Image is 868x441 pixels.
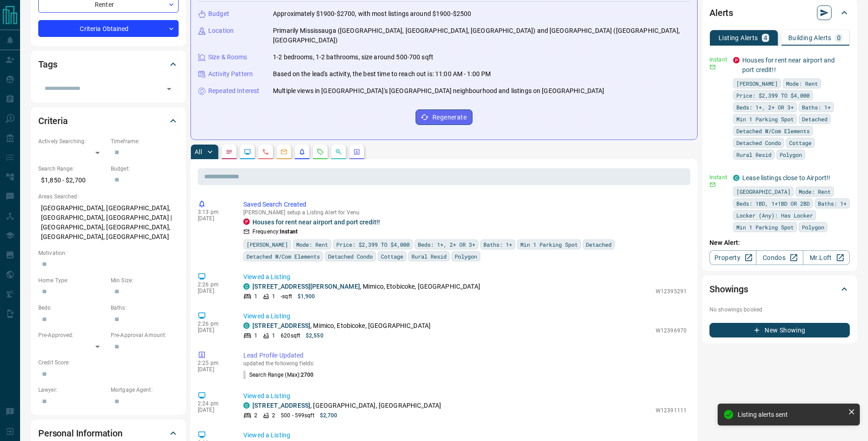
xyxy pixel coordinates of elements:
p: Viewed a Listing [243,391,687,401]
span: Mode: Rent [296,240,328,249]
span: Detached [586,240,611,249]
a: Houses for rent near airport and port credit!! [742,57,835,73]
p: 2:26 pm [198,321,230,327]
p: No showings booked [709,306,850,314]
p: New Alert: [709,238,850,248]
div: Showings [709,278,850,300]
p: 620 sqft [281,332,300,340]
p: Building Alerts [788,35,832,41]
h2: Criteria [38,114,68,128]
p: W12395291 [656,287,687,296]
a: Mr.Loft [803,250,850,265]
p: [DATE] [198,288,230,294]
span: Detached Condo [736,138,781,147]
p: Instant [709,56,728,64]
p: Repeated Interest [208,86,259,96]
p: Mortgage Agent: [111,386,179,394]
p: Search Range: [38,165,106,173]
span: Mode: Rent [786,79,818,88]
p: Baths: [111,304,179,312]
h2: Tags [38,57,57,72]
span: Baths: 1+ [802,103,831,112]
svg: Emails [280,148,288,156]
span: Cottage [381,252,403,261]
strong: Instant [280,228,298,235]
p: Lead Profile Updated [243,351,687,360]
p: Multiple views in [GEOGRAPHIC_DATA]'s [GEOGRAPHIC_DATA] neighbourhood and listings on [GEOGRAPHIC... [273,86,605,96]
p: [GEOGRAPHIC_DATA], [GEOGRAPHIC_DATA], [GEOGRAPHIC_DATA], [GEOGRAPHIC_DATA] | [GEOGRAPHIC_DATA], [... [38,201,179,244]
p: Lawyer: [38,386,106,394]
svg: Agent Actions [353,148,360,156]
span: [GEOGRAPHIC_DATA] [736,187,791,196]
svg: Notes [226,148,233,156]
div: Criteria [38,110,179,132]
p: 1 [272,292,275,301]
p: 2:25 pm [198,360,230,366]
p: 2:24 pm [198,400,230,407]
span: Min 1 Parking Spot [520,240,578,249]
p: Based on the lead's activity, the best time to reach out is: 11:00 AM - 1:00 PM [273,69,491,79]
p: [DATE] [198,215,230,222]
p: [PERSON_NAME] setup a Listing Alert for Venu [243,209,687,216]
a: Property [709,250,756,265]
div: Criteria Obtained [38,20,179,37]
span: Baths: 1+ [483,240,512,249]
p: - sqft [281,292,292,301]
p: Budget [208,9,229,19]
p: Viewed a Listing [243,272,687,282]
p: updated the following fields: [243,360,687,367]
button: Open [163,83,175,95]
p: 0 [837,35,841,41]
span: Rural Resid [736,150,771,159]
p: $2,700 [320,411,338,420]
span: [PERSON_NAME] [247,240,288,249]
span: Cottage [789,138,812,147]
div: property.ca [243,218,250,225]
svg: Listing Alerts [298,148,306,156]
p: Home Type: [38,276,106,285]
span: Beds: 1+, 2+ OR 3+ [418,240,475,249]
p: $1,900 [298,292,315,301]
p: , Mimico, Etobicoke, [GEOGRAPHIC_DATA] [252,282,480,291]
p: [DATE] [198,327,230,333]
p: Beds: [38,304,106,312]
p: 1 [254,332,257,340]
a: [STREET_ADDRESS] [252,322,310,329]
p: 1 [254,292,257,301]
p: Instant [709,173,728,182]
svg: Calls [262,148,269,156]
span: Min 1 Parking Spot [736,223,794,232]
div: Listing alerts sent [738,411,844,418]
p: 4 [764,35,767,41]
p: Min Size: [111,276,179,285]
p: Primarily Mississauga ([GEOGRAPHIC_DATA], [GEOGRAPHIC_DATA], [GEOGRAPHIC_DATA]) and [GEOGRAPHIC_D... [273,26,690,45]
span: Price: $2,399 TO $4,000 [336,240,410,249]
p: Saved Search Created [243,200,687,209]
a: [STREET_ADDRESS] [252,402,310,409]
p: Approximately $1900-$2700, with most listings around $1900-$2500 [273,9,471,19]
svg: Email [709,64,716,70]
span: [PERSON_NAME] [736,79,778,88]
div: condos.ca [243,283,250,290]
p: Location [208,26,234,36]
div: condos.ca [733,175,740,181]
p: 1-2 bedrooms, 1-2 bathrooms, size around 500-700 sqft [273,52,433,62]
span: Rural Resid [411,252,447,261]
h2: Personal Information [38,426,123,441]
p: [DATE] [198,407,230,413]
span: Detached W/Com Elements [247,252,320,261]
p: Actively Searching: [38,137,106,145]
p: Frequency: [252,228,298,236]
p: 3:13 pm [198,209,230,215]
span: Polygon [780,150,802,159]
span: Polygon [802,223,824,232]
svg: Lead Browsing Activity [244,148,251,156]
span: Polygon [455,252,477,261]
p: 1 [272,332,275,340]
p: 500 - 599 sqft [281,411,314,420]
a: Lease listings close to Airport!! [742,174,830,182]
p: Credit Score: [38,358,179,367]
p: $2,550 [306,332,324,340]
p: , Mimico, Etobicoke, [GEOGRAPHIC_DATA] [252,321,431,331]
p: 2:26 pm [198,281,230,288]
